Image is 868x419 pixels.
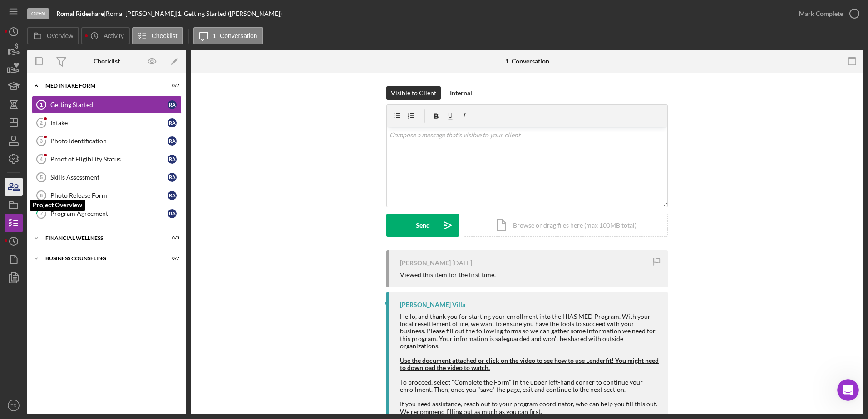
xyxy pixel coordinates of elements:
div: Intake [50,119,168,127]
button: Search for help [13,178,168,196]
div: Romal [PERSON_NAME] | [106,10,178,17]
tspan: 5 [40,175,43,180]
strong: Use the document attached or click on the video to see how to use Lenderfit! You might need to do... [400,356,659,371]
div: MED Intake Form [45,83,157,88]
div: R A [168,136,177,146]
label: 1. Conversation [213,32,257,39]
button: Activity [81,27,129,44]
div: | [56,10,106,17]
tspan: 6 [40,193,43,198]
div: [PERSON_NAME] Villa [400,301,465,308]
button: Internal [445,86,477,100]
div: 0 / 7 [163,256,179,261]
label: Activity [104,32,123,39]
div: Archive a Project [19,237,152,247]
div: How to Create a Test Project [13,250,168,267]
div: Mark Complete [799,5,843,23]
div: 1. Getting Started ([PERSON_NAME]) [178,10,282,17]
div: [PERSON_NAME] [400,259,451,267]
label: Checklist [152,32,178,39]
div: Archive a Project [13,234,168,250]
div: Open [27,8,49,19]
div: Visible to Client [391,86,436,100]
div: To proceed, select "Complete the Form" in the upper left-hand corner to continue your enrollment.... [400,379,659,393]
button: Send [386,214,459,237]
button: Messages [60,283,121,319]
div: 1. Conversation [505,58,549,65]
div: Send [416,214,430,237]
div: R A [168,191,177,200]
div: Proof of Eligibility Status [50,156,168,163]
div: Recent message [19,130,163,139]
tspan: 3 [40,138,43,144]
button: 1. Conversation [193,27,263,44]
iframe: Intercom live chat [837,379,859,401]
div: Internal [450,86,472,100]
time: 2024-10-22 14:20 [452,259,472,267]
tspan: 1 [40,102,43,107]
button: Help [121,283,182,319]
div: R A [168,118,177,127]
img: logo [18,17,33,32]
button: Visible to Client [386,86,441,100]
div: R A [168,100,177,109]
div: Hello, and thank you for starting your enrollment into the HIAS MED Program. With your local rese... [400,313,659,349]
div: Recent messageProfile image for ChristinaHi [PERSON_NAME], Can you please share the email for you... [9,122,173,170]
button: Checklist [132,27,183,44]
div: Pipeline and Forecast View [19,220,152,230]
div: Update Permissions Settings [19,204,152,213]
a: 1Getting StartedRA [32,96,182,114]
p: Hi [PERSON_NAME] 👋 [18,64,163,95]
div: Checklist [94,58,120,65]
button: TD [5,396,23,414]
div: Getting Started [50,101,168,108]
div: 0 / 3 [163,235,179,241]
a: 3Photo IdentificationRA [32,132,182,150]
span: Messages [75,306,107,312]
div: R A [168,173,177,182]
span: Help [144,306,158,312]
div: Photo Identification [50,137,168,145]
text: TD [11,403,17,408]
div: Business Counseling [45,256,157,261]
div: Update Permissions Settings [13,200,168,217]
div: Skills Assessment [50,174,168,181]
a: 7Program AgreementRA [32,205,182,223]
div: Photo Release Form [50,192,168,199]
div: Viewed this item for the first time. [400,271,496,278]
img: Profile image for Christina [143,15,161,33]
div: Program Agreement [50,210,168,217]
span: Hi [PERSON_NAME], Can you please share the email for your test application? Will check this on th... [40,144,483,151]
div: If you need assistance, reach out to your program coordinator, who can help you fill this out. We... [400,400,659,415]
a: 6Photo Release FormRA [32,186,182,205]
div: [PERSON_NAME] [40,152,93,162]
label: Overview [47,32,73,39]
div: R A [168,209,177,218]
div: Pipeline and Forecast View [13,217,168,234]
div: 0 / 7 [163,83,179,88]
div: How to Create a Test Project [19,254,152,263]
img: Profile image for Christina [19,143,37,161]
button: Mark Complete [790,5,863,23]
p: How can we help? [18,95,163,111]
b: Romal Rideshare [56,10,104,17]
tspan: 7 [40,210,43,216]
div: Profile image for ChristinaHi [PERSON_NAME], Can you please share the email for your test applica... [10,136,172,169]
tspan: 2 [40,120,43,126]
div: • 36m ago [95,152,127,162]
a: 2IntakeRA [32,114,182,132]
span: Search for help [19,183,74,192]
div: Financial Wellness [45,235,157,241]
a: 5Skills AssessmentRA [32,168,182,186]
tspan: 4 [40,156,43,162]
span: Home [20,306,40,312]
div: R A [168,155,177,164]
button: Overview [27,27,79,44]
a: 4Proof of Eligibility StatusRA [32,150,182,168]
